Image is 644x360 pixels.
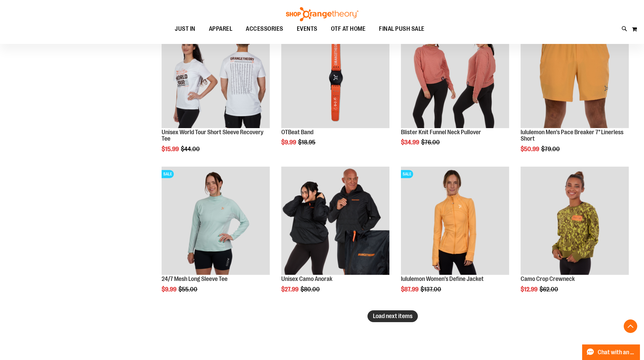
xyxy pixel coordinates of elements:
span: $15.99 [162,146,180,152]
span: SALE [401,170,413,178]
div: product [517,163,632,310]
span: OTF AT HOME [331,21,366,37]
a: Unisex Camo Anorak [281,275,332,282]
a: Product image for Camo Crop Crewneck [521,167,629,276]
a: Product image for Blister Knit Funnelneck PulloverSALE [401,20,509,129]
span: $80.00 [301,286,321,293]
div: product [278,17,393,163]
div: product [278,163,393,310]
img: Product image for Blister Knit Funnelneck Pullover [401,20,509,128]
span: EVENTS [297,21,317,37]
a: Camo Crop Crewneck [521,275,575,282]
img: Product image for Camo Crop Crewneck [521,167,629,275]
span: $9.99 [281,139,297,146]
span: $34.99 [401,139,420,146]
span: $44.00 [181,146,201,152]
img: Product image for Unisex Camo Anorak [281,167,389,275]
a: Product image for Unisex World Tour Short Sleeve Recovery TeeSALE [162,20,270,129]
div: product [398,17,512,163]
span: APPAREL [209,21,233,37]
span: $55.00 [178,286,198,293]
span: $27.99 [281,286,300,293]
span: $18.95 [298,139,316,146]
button: Load next items [367,310,418,322]
a: 24/7 Mesh Long Sleeve Tee [162,275,228,282]
img: Product image for lululemon Define Jacket [401,167,509,275]
img: OTBeat Band [281,20,389,128]
span: $9.99 [162,286,177,293]
button: Chat with an Expert [582,344,640,360]
img: 24/7 Mesh Long Sleeve Tee [162,167,270,275]
a: FINAL PUSH SALE [372,21,431,37]
div: product [158,163,273,310]
a: OTBeat Band [281,129,313,136]
a: Product image for Unisex Camo Anorak [281,167,389,276]
span: $76.00 [421,139,441,146]
img: Product image for lululemon Pace Breaker Short 7in Linerless [521,20,629,128]
a: Unisex World Tour Short Sleeve Recovery Tee [162,129,263,142]
a: JUST IN [168,21,202,37]
img: Product image for Unisex World Tour Short Sleeve Recovery Tee [162,20,270,128]
span: $12.99 [521,286,539,293]
div: product [517,17,632,170]
a: APPAREL [202,21,239,37]
a: OTF AT HOME [324,21,373,37]
a: 24/7 Mesh Long Sleeve TeeSALE [162,167,270,276]
a: lululemon Men's Pace Breaker 7" Linerless Short [521,129,623,142]
a: ACCESSORIES [239,21,290,37]
a: lululemon Women's Define Jacket [401,275,484,282]
span: JUST IN [175,21,195,37]
span: $50.99 [521,146,540,152]
a: Product image for lululemon Pace Breaker Short 7in Linerless [521,20,629,129]
div: product [158,17,273,170]
a: EVENTS [290,21,324,37]
span: SALE [162,170,174,178]
a: Product image for lululemon Define JacketSALE [401,167,509,276]
img: Shop Orangetheory [285,7,359,21]
span: $87.99 [401,286,420,293]
span: $62.00 [540,286,559,293]
span: $79.00 [541,146,561,152]
button: Back To Top [624,319,637,333]
span: Chat with an Expert [598,349,636,356]
div: product [398,163,512,310]
span: FINAL PUSH SALE [379,21,425,37]
span: $137.00 [421,286,442,293]
a: OTBeat BandSALE [281,20,389,129]
span: Load next items [373,313,412,319]
span: ACCESSORIES [246,21,283,37]
a: Blister Knit Funnel Neck Pullover [401,129,481,136]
